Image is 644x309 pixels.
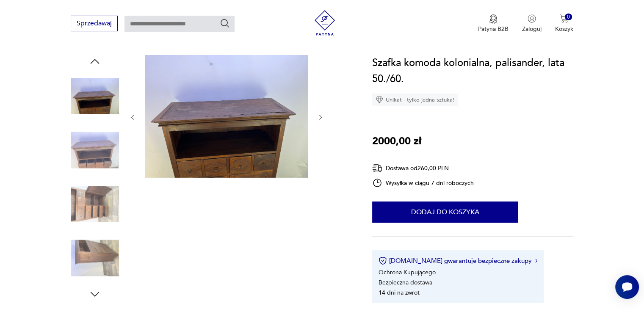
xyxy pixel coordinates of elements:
h1: Szafka komoda kolonialna, palisander, lata 50./60. [372,55,573,87]
button: Szukaj [220,18,230,28]
button: Zaloguj [522,14,542,33]
div: Wysyłka w ciągu 7 dni roboczych [372,178,474,188]
p: Koszyk [555,25,573,33]
div: Unikat - tylko jedna sztuka! [372,94,458,106]
a: Sprzedawaj [71,21,118,27]
img: Zdjęcie produktu Szafka komoda kolonialna, palisander, lata 50./60. [71,234,119,282]
p: Zaloguj [522,25,542,33]
button: [DOMAIN_NAME] gwarantuje bezpieczne zakupy [379,257,537,265]
img: Zdjęcie produktu Szafka komoda kolonialna, palisander, lata 50./60. [71,180,119,228]
a: Ikona medaluPatyna B2B [478,14,509,33]
img: Ikona medalu [489,14,498,24]
div: Dostawa od 260,00 PLN [372,163,474,174]
img: Patyna - sklep z meblami i dekoracjami vintage [312,10,337,36]
img: Ikona strzałki w prawo [535,259,538,263]
iframe: Smartsupp widget button [615,275,639,299]
img: Ikona certyfikatu [379,257,387,265]
li: Bezpieczna dostawa [379,279,432,287]
img: Ikona koszyka [560,14,568,23]
button: Sprzedawaj [71,16,118,31]
button: Patyna B2B [478,14,509,33]
img: Zdjęcie produktu Szafka komoda kolonialna, palisander, lata 50./60. [145,55,308,178]
img: Ikonka użytkownika [528,14,536,23]
div: 0 [565,14,572,21]
img: Zdjęcie produktu Szafka komoda kolonialna, palisander, lata 50./60. [71,72,119,120]
img: Ikona dostawy [372,163,382,174]
li: Ochrona Kupującego [379,268,436,276]
li: 14 dni na zwrot [379,289,420,297]
p: Patyna B2B [478,25,509,33]
button: Dodaj do koszyka [372,201,518,223]
p: 2000,00 zł [372,133,421,149]
img: Ikona diamentu [376,96,383,104]
button: 0Koszyk [555,14,573,33]
img: Zdjęcie produktu Szafka komoda kolonialna, palisander, lata 50./60. [71,126,119,174]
